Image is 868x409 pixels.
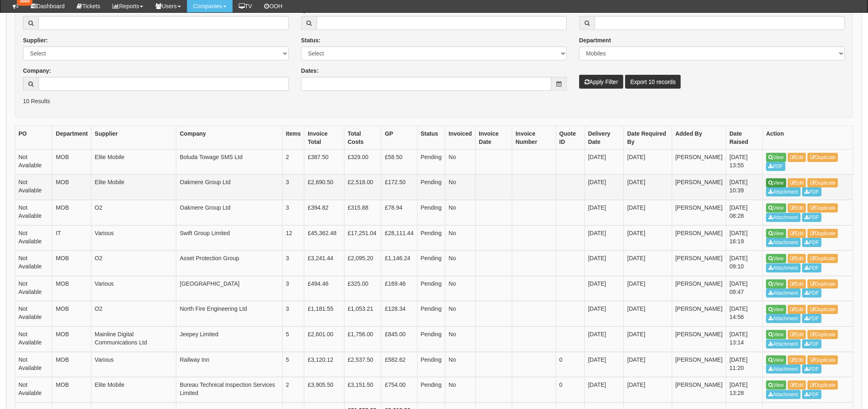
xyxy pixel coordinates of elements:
[282,251,304,276] td: 3
[672,276,726,301] td: [PERSON_NAME]
[445,326,475,352] td: No
[726,251,763,276] td: [DATE] 09:10
[802,263,822,273] a: PDF
[417,175,445,200] td: Pending
[445,225,475,251] td: No
[672,200,726,225] td: [PERSON_NAME]
[53,175,91,200] td: MOB
[53,251,91,276] td: MOB
[91,377,176,403] td: Elite Mobile
[726,276,763,301] td: [DATE] 09:47
[445,200,475,225] td: No
[445,251,475,276] td: No
[802,187,822,196] a: PDF
[624,175,672,200] td: [DATE]
[766,187,801,196] a: Attachment
[417,276,445,301] td: Pending
[788,229,806,238] a: Edit
[417,377,445,403] td: Pending
[802,213,822,222] a: PDF
[808,203,838,213] a: Duplicate
[381,352,417,377] td: £582.62
[53,149,91,175] td: MOB
[91,301,176,327] td: O2
[282,200,304,225] td: 3
[381,149,417,175] td: £58.50
[417,251,445,276] td: Pending
[808,254,838,263] a: Duplicate
[381,126,417,149] th: GP
[788,153,806,162] a: Edit
[766,305,786,314] a: View
[304,276,344,301] td: £494.46
[23,97,845,105] p: 10 Results
[304,251,344,276] td: £3,241.44
[304,200,344,225] td: £394.82
[445,276,475,301] td: No
[672,126,726,149] th: Added By
[585,175,624,200] td: [DATE]
[91,352,176,377] td: Various
[304,149,344,175] td: £387.50
[282,276,304,301] td: 3
[15,326,53,352] td: Not Available
[726,149,763,175] td: [DATE] 13:55
[766,280,786,289] a: View
[625,75,681,89] a: Export 10 records
[417,126,445,149] th: Status
[344,276,381,301] td: £325.00
[808,178,838,187] a: Duplicate
[766,229,786,238] a: View
[176,200,283,225] td: Oakmere Group Ltd
[417,326,445,352] td: Pending
[304,301,344,327] td: £1,181.55
[91,200,176,225] td: O2
[808,305,838,314] a: Duplicate
[301,67,319,75] label: Dates:
[301,36,320,44] label: Status:
[726,352,763,377] td: [DATE] 11:20
[808,330,838,339] a: Duplicate
[15,200,53,225] td: Not Available
[585,377,624,403] td: [DATE]
[672,149,726,175] td: [PERSON_NAME]
[624,149,672,175] td: [DATE]
[556,377,585,403] td: 0
[344,251,381,276] td: £2,095.20
[802,314,822,323] a: PDF
[766,340,801,349] a: Attachment
[417,301,445,327] td: Pending
[282,126,304,149] th: Items
[624,126,672,149] th: Date Required By
[766,178,786,187] a: View
[556,126,585,149] th: Quote ID
[381,225,417,251] td: £28,111.44
[15,175,53,200] td: Not Available
[726,225,763,251] td: [DATE] 16:19
[672,352,726,377] td: [PERSON_NAME]
[15,251,53,276] td: Not Available
[788,280,806,289] a: Edit
[176,352,283,377] td: Railway Inn
[672,301,726,327] td: [PERSON_NAME]
[53,352,91,377] td: MOB
[381,326,417,352] td: £845.00
[344,326,381,352] td: £1,756.00
[802,238,822,247] a: PDF
[556,352,585,377] td: 0
[672,225,726,251] td: [PERSON_NAME]
[15,377,53,403] td: Not Available
[53,225,91,251] td: IT
[15,276,53,301] td: Not Available
[304,175,344,200] td: £2,690.50
[417,200,445,225] td: Pending
[788,356,806,365] a: Edit
[624,251,672,276] td: [DATE]
[445,149,475,175] td: No
[766,162,786,171] a: PDF
[766,203,786,213] a: View
[802,289,822,298] a: PDF
[15,126,53,149] th: PO
[585,200,624,225] td: [DATE]
[766,289,801,298] a: Attachment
